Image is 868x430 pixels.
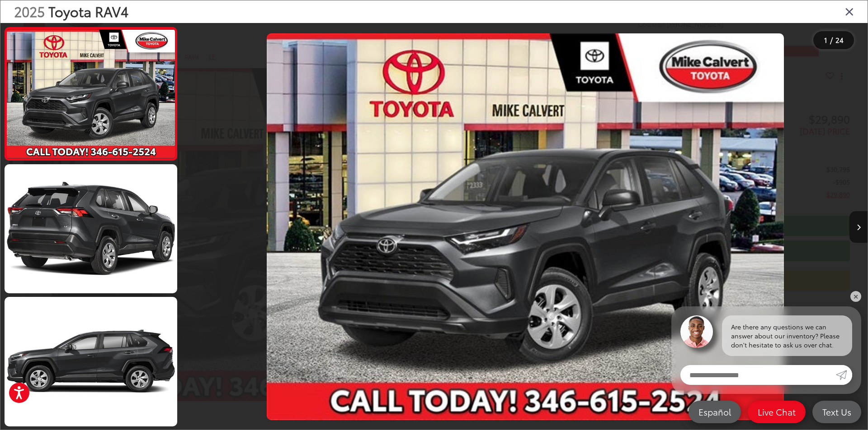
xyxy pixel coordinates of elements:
[835,35,844,45] span: 24
[748,401,806,423] a: Live Chat
[829,37,834,43] span: /
[48,1,128,21] span: Toyota RAV4
[694,406,736,417] span: Español
[818,406,856,417] span: Text Us
[5,30,176,158] img: 2025 Toyota RAV4 LE
[3,296,179,428] img: 2025 Toyota RAV4 LE
[267,33,784,421] img: 2025 Toyota RAV4 LE
[680,365,836,385] input: Enter your message
[680,315,713,348] img: Agent profile photo
[722,315,852,356] div: Are there any questions we can answer about our inventory? Please don't hesitate to ask us over c...
[183,33,868,421] div: 2025 Toyota RAV4 LE 0
[753,406,800,417] span: Live Chat
[836,365,852,385] a: Submit
[849,211,868,243] button: Next image
[3,163,179,295] img: 2025 Toyota RAV4 LE
[845,5,854,17] i: Close gallery
[689,401,741,423] a: Español
[812,401,861,423] a: Text Us
[824,35,827,45] span: 1
[14,1,45,21] span: 2025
